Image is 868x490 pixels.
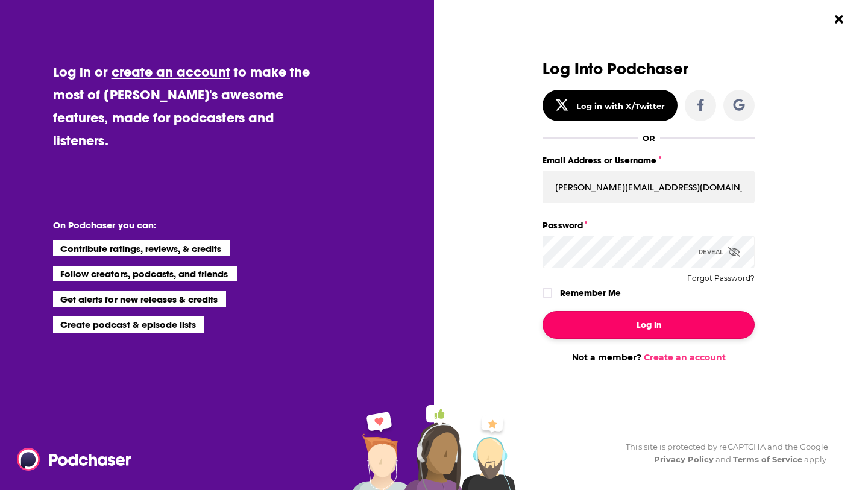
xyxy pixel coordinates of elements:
[643,133,655,143] div: OR
[17,448,133,471] img: Podchaser - Follow, Share and Rate Podcasts
[53,219,294,231] li: On Podchaser you can:
[828,8,851,31] button: Close Button
[53,316,204,332] li: Create podcast & episode lists
[654,454,714,464] a: Privacy Policy
[542,152,755,168] label: Email Address or Username
[560,285,621,301] label: Remember Me
[542,171,755,203] input: Email Address or Username
[53,240,230,256] li: Contribute ratings, reviews, & credits
[687,274,755,283] button: Forgot Password?
[53,266,237,281] li: Follow creators, podcasts, and friends
[542,218,755,233] label: Password
[542,60,755,78] h3: Log Into Podchaser
[733,454,802,464] a: Terms of Service
[616,441,828,466] div: This site is protected by reCAPTCHA and the Google and apply.
[542,352,755,363] div: Not a member?
[542,90,678,121] button: Log in with X/Twitter
[112,63,230,80] a: create an account
[542,311,755,339] button: Log In
[644,352,726,363] a: Create an account
[576,101,665,111] div: Log in with X/Twitter
[699,236,740,268] div: Reveal
[53,291,226,307] li: Get alerts for new releases & credits
[17,448,123,471] a: Podchaser - Follow, Share and Rate Podcasts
